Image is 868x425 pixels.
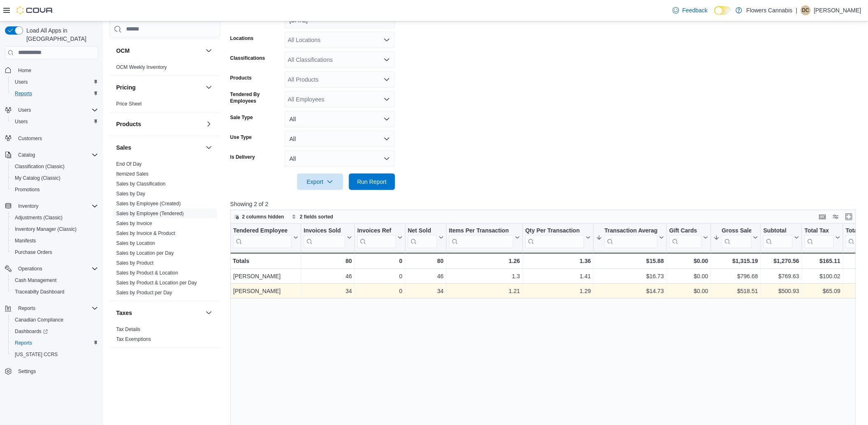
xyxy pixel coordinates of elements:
div: 1.26 [449,256,520,266]
h3: Products [116,120,141,128]
span: Sales by Classification [116,180,166,187]
a: Feedback [669,2,711,19]
div: 34 [304,286,352,296]
span: Sales by Day [116,190,145,197]
span: Sales by Product [116,259,154,266]
a: Adjustments (Classic) [12,213,66,223]
span: Home [15,65,98,75]
a: Canadian Compliance [12,315,67,325]
span: Reports [12,89,98,99]
span: Users [12,77,98,87]
button: OCM [204,45,214,55]
span: Reports [12,338,98,348]
div: Items Per Transaction [449,227,513,235]
button: Transaction Average [596,227,664,248]
div: Subtotal [763,227,793,235]
div: Totals [233,256,298,266]
a: Sales by Product & Location [116,270,178,275]
div: 46 [408,271,444,281]
span: Manifests [12,236,98,246]
button: Operations [15,264,46,274]
div: Dikshant Chauhan [801,5,811,15]
span: Traceabilty Dashboard [15,289,64,295]
div: $0.00 [669,286,708,296]
span: Inventory [15,201,98,211]
span: Tax Details [116,326,140,332]
label: Products [230,75,252,81]
span: My Catalog (Classic) [12,173,98,183]
span: Sales by Location per Day [116,249,174,256]
a: Itemized Sales [116,171,149,176]
a: Dashboards [8,326,101,337]
button: Sales [204,142,214,152]
span: Classification (Classic) [12,162,98,171]
button: Inventory [2,200,101,212]
span: Manifests [15,237,36,244]
div: $15.88 [596,256,664,266]
span: End Of Day [116,160,142,167]
button: Taxes [116,308,202,317]
span: Settings [15,366,98,376]
button: Invoices Ref [357,227,402,248]
button: Tendered Employee [233,227,298,248]
div: 1.29 [525,286,591,296]
div: Qty Per Transaction [525,227,584,235]
button: Settings [2,365,101,377]
p: | [796,5,798,15]
a: Sales by Day [116,190,145,196]
button: Promotions [8,184,101,195]
div: Net Sold [407,227,437,248]
span: Washington CCRS [12,350,98,359]
button: Customers [2,132,101,144]
button: Reports [8,337,101,349]
button: Products [116,120,202,128]
button: Cash Management [8,275,101,286]
div: Invoices Sold [304,227,345,248]
span: Run Report [357,178,387,186]
span: Catalog [15,150,98,160]
button: Inventory Manager (Classic) [8,223,101,235]
button: 2 fields sorted [288,212,337,222]
div: Invoices Ref [357,227,395,235]
div: Gross Sales [722,227,751,235]
button: Taxes [204,308,214,317]
p: Showing 2 of 2 [230,200,862,208]
div: $769.63 [763,271,799,281]
span: Users [12,117,98,127]
span: Customers [18,135,42,142]
a: Tax Exemptions [116,336,151,342]
a: My Catalog (Classic) [12,173,64,183]
button: Catalog [15,150,38,160]
div: $500.93 [763,286,799,296]
label: Classifications [230,55,265,61]
div: $65.09 [805,286,840,296]
div: Gift Card Sales [669,227,702,248]
a: Sales by Location per Day [116,250,174,256]
button: All [285,131,395,147]
div: $1,315.19 [714,256,758,266]
span: Sales by Invoice & Product [116,230,175,236]
button: Users [2,104,101,116]
span: Sales by Employee (Tendered) [116,210,184,216]
span: 2 fields sorted [300,214,333,220]
span: Feedback [683,6,708,14]
div: Subtotal [763,227,793,248]
div: [PERSON_NAME] [233,286,298,296]
span: Reports [18,305,35,312]
a: Promotions [12,185,43,195]
span: Tax Exemptions [116,336,151,342]
button: Adjustments (Classic) [8,212,101,223]
label: Tendered By Employees [230,91,281,104]
div: Transaction Average [604,227,657,248]
p: Flowers Cannabis [746,5,793,15]
button: Home [2,64,101,76]
span: Inventory [18,203,38,209]
button: Users [15,105,34,115]
span: Adjustments (Classic) [15,214,63,221]
button: Open list of options [384,96,390,103]
span: Promotions [15,186,40,193]
button: Users [8,116,101,127]
a: Dashboards [12,326,51,336]
button: Inventory [15,201,42,211]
